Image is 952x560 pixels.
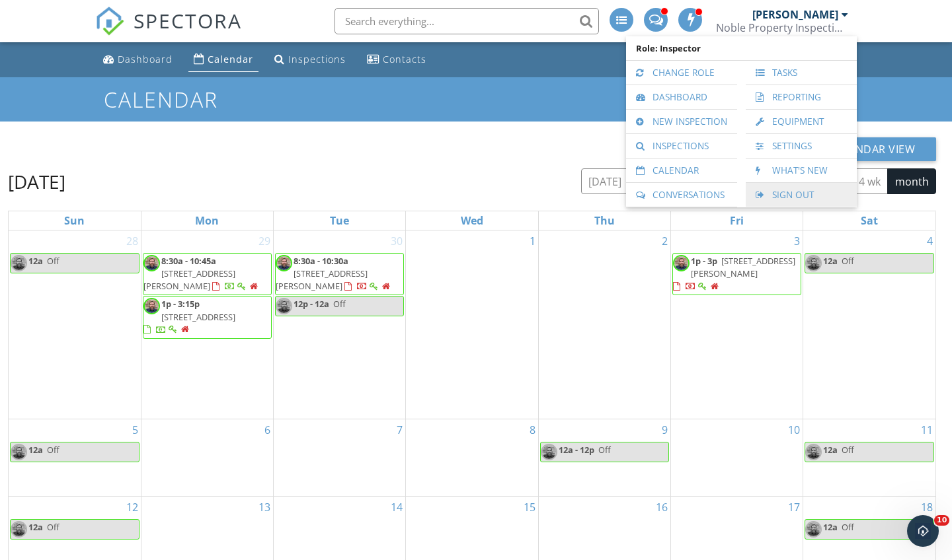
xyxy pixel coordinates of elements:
a: Go to October 16, 2025 [653,497,670,518]
a: What's New [752,158,850,182]
button: New Calendar View [781,137,937,161]
a: Wednesday [458,211,486,230]
a: Sunday [61,211,87,230]
button: 4 wk [851,168,888,194]
span: [STREET_ADDRESS][PERSON_NAME] [143,267,235,292]
span: Off [842,255,854,267]
input: Search everything... [335,8,599,34]
a: Contacts [362,48,432,72]
a: Sign Out [752,183,850,207]
a: Go to October 4, 2025 [924,230,935,252]
a: Go to October 13, 2025 [256,497,273,518]
a: Go to September 29, 2025 [256,230,273,252]
span: Off [842,444,854,456]
a: Go to October 2, 2025 [659,230,670,252]
a: SPECTORA [95,18,242,46]
span: SPECTORA [134,7,242,34]
a: Go to October 1, 2025 [527,230,538,252]
h2: [DATE] [8,168,65,195]
a: 1p - 3:15p [STREET_ADDRESS] [143,296,272,339]
img: headshot__matthew_king.jpg [276,298,292,314]
td: Go to October 6, 2025 [141,419,273,497]
span: 12a [823,255,838,267]
a: Inspections [633,134,731,158]
a: Go to October 18, 2025 [918,497,935,518]
td: Go to October 7, 2025 [274,419,406,497]
a: 1p - 3p [STREET_ADDRESS][PERSON_NAME] [673,255,795,292]
a: Go to October 10, 2025 [785,419,803,440]
a: Thursday [592,211,617,230]
a: Go to October 17, 2025 [785,497,803,518]
td: Go to September 28, 2025 [9,230,141,419]
span: Off [842,521,854,533]
a: Go to September 30, 2025 [388,230,405,252]
img: headshot__matthew_king.jpg [11,444,27,460]
span: 1p - 3:15p [161,298,200,310]
a: Change Role [633,61,731,85]
td: Go to September 30, 2025 [274,230,406,419]
div: Contacts [383,53,426,65]
span: Off [47,521,59,533]
a: Settings [752,134,850,158]
span: [STREET_ADDRESS][PERSON_NAME] [691,255,795,279]
a: Go to October 14, 2025 [388,497,405,518]
a: Reporting [752,85,850,109]
td: Go to October 3, 2025 [670,230,803,419]
img: headshot__matthew_king.jpg [276,255,292,271]
span: 12a [28,444,43,456]
a: Saturday [858,211,881,230]
a: Equipment [752,110,850,133]
img: headshot__matthew_king.jpg [805,444,822,460]
a: Tuesday [327,211,352,230]
a: Go to October 6, 2025 [262,419,273,440]
td: Go to October 2, 2025 [538,230,670,419]
iframe: Intercom live chat [907,515,939,547]
a: Go to October 11, 2025 [918,419,935,440]
span: Off [47,444,59,456]
a: Friday [727,211,746,230]
span: 1p - 3p [691,255,717,267]
a: Go to October 7, 2025 [394,419,405,440]
td: Go to October 1, 2025 [406,230,538,419]
span: Off [47,255,59,267]
span: 12a [823,444,838,456]
td: Go to October 8, 2025 [406,419,538,497]
span: 12a [28,255,43,267]
a: 1p - 3:15p [STREET_ADDRESS] [143,298,235,335]
a: Go to September 28, 2025 [124,230,141,252]
div: Calendar [208,53,253,65]
td: Go to September 29, 2025 [141,230,273,419]
span: 8:30a - 10:45a [161,255,216,267]
a: Go to October 8, 2025 [527,419,538,440]
a: Go to October 3, 2025 [791,230,803,252]
h1: Calendar [104,88,848,111]
a: Calendar [188,48,258,72]
span: 10 [934,515,949,526]
a: Go to October 12, 2025 [124,497,141,518]
a: Go to October 9, 2025 [659,419,670,440]
img: headshot__matthew_king.jpg [11,255,27,271]
div: [PERSON_NAME] [752,8,838,21]
div: Noble Property Inspections [716,21,848,34]
a: Dashboard [98,48,178,72]
a: Dashboard [633,85,731,109]
span: 12p - 12a [294,298,329,310]
a: Monday [192,211,221,230]
a: 8:30a - 10:30a [STREET_ADDRESS][PERSON_NAME] [276,255,393,292]
img: The Best Home Inspection Software - Spectora [95,7,124,36]
a: Tasks [752,61,850,85]
a: 8:30a - 10:30a [STREET_ADDRESS][PERSON_NAME] [275,253,404,296]
td: Go to October 11, 2025 [803,419,935,497]
button: [DATE] [581,168,629,194]
a: Calendar [633,158,731,182]
a: 8:30a - 10:45a [STREET_ADDRESS][PERSON_NAME] [143,253,272,296]
img: headshot__matthew_king.jpg [541,444,557,460]
td: Go to October 9, 2025 [538,419,670,497]
span: [STREET_ADDRESS][PERSON_NAME] [276,267,368,292]
button: month [887,168,936,194]
a: 8:30a - 10:45a [STREET_ADDRESS][PERSON_NAME] [143,255,260,292]
a: Go to October 15, 2025 [521,497,538,518]
span: 12a - 12p [559,444,594,456]
a: New Inspection [633,110,731,133]
span: Off [333,298,346,310]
